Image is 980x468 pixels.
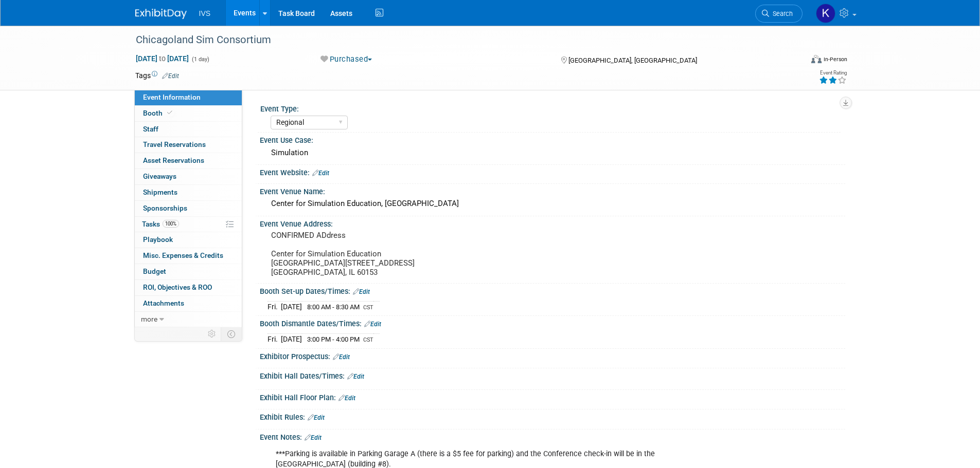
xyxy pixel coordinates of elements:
a: Travel Reservations [135,137,242,153]
span: Attachments [143,299,184,307]
a: Attachments [135,296,242,311]
a: Booth [135,106,242,121]
span: Misc. Expenses & Credits [143,251,223,259]
td: [DATE] [281,301,302,312]
td: Tags [135,70,179,81]
span: [DATE] [DATE] [135,54,189,63]
div: Event Type: [260,101,841,114]
div: Simulation [268,145,838,161]
img: ExhibitDay [135,9,187,19]
td: Fri. [268,333,281,344]
div: Event Format [742,53,848,69]
a: more [135,312,242,327]
a: Edit [162,72,179,80]
span: IVS [199,9,211,17]
a: Event Information [135,90,242,105]
a: Budget [135,264,242,279]
div: Booth Set-up Dates/Times: [260,284,845,297]
span: Sponsorships [143,204,187,212]
div: Center for Simulation Education, [GEOGRAPHIC_DATA] [268,196,838,212]
a: Edit [347,373,364,380]
span: to [157,54,167,63]
div: Event Venue Name: [260,184,845,197]
span: ROI, Objectives & ROO [143,283,212,291]
span: Shipments [143,188,177,196]
i: Booth reservation complete [167,110,172,116]
div: Exhibit Hall Floor Plan: [260,390,845,403]
a: Misc. Expenses & Credits [135,248,242,264]
td: Toggle Event Tabs [221,327,242,341]
div: Event Website: [260,165,845,178]
pre: CONFIRMED ADdress Center for Simulation Education [GEOGRAPHIC_DATA][STREET_ADDRESS] [GEOGRAPHIC_D... [271,231,492,277]
a: Edit [364,321,381,328]
div: Event Use Case: [260,133,845,145]
a: Giveaways [135,169,242,184]
div: Event Venue Address: [260,216,845,229]
span: Search [769,10,793,17]
a: Search [755,5,803,23]
a: Edit [308,414,325,421]
span: Event Information [143,93,201,101]
a: Edit [353,288,370,295]
a: Shipments [135,185,242,200]
span: CST [363,304,373,311]
a: Sponsorships [135,201,242,216]
a: Tasks100% [135,217,242,232]
div: Exhibit Rules: [260,409,845,423]
div: Exhibitor Prospectus: [260,349,845,362]
span: 3:00 PM - 4:00 PM [307,335,360,343]
td: [DATE] [281,333,302,344]
img: Format-Inperson.png [811,55,822,63]
span: [GEOGRAPHIC_DATA], [GEOGRAPHIC_DATA] [568,57,697,64]
span: Playbook [143,235,173,244]
span: Booth [143,109,174,117]
span: 8:00 AM - 8:30 AM [307,303,360,311]
span: (1 day) [191,56,209,63]
span: more [141,315,157,323]
span: Asset Reservations [143,156,204,164]
div: Event Notes: [260,429,845,443]
div: In-Person [823,55,847,63]
a: ROI, Objectives & ROO [135,280,242,295]
span: Tasks [142,220,179,228]
a: Edit [333,353,350,361]
span: Budget [143,267,166,275]
span: 100% [163,220,179,228]
a: Playbook [135,232,242,248]
div: Booth Dismantle Dates/Times: [260,316,845,329]
a: Edit [312,170,329,177]
span: Giveaways [143,172,176,180]
td: Personalize Event Tab Strip [203,327,221,341]
img: Karl Fauerbach [816,4,835,23]
div: Exhibit Hall Dates/Times: [260,368,845,382]
button: Purchased [317,54,376,65]
a: Edit [338,395,355,402]
a: Asset Reservations [135,153,242,169]
span: CST [363,336,373,343]
span: Travel Reservations [143,140,206,148]
a: Staff [135,122,242,137]
span: Staff [143,125,158,133]
td: Fri. [268,301,281,312]
div: Event Rating [819,70,847,76]
div: Chicagoland Sim Consortium [132,31,787,49]
a: Edit [305,434,322,441]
